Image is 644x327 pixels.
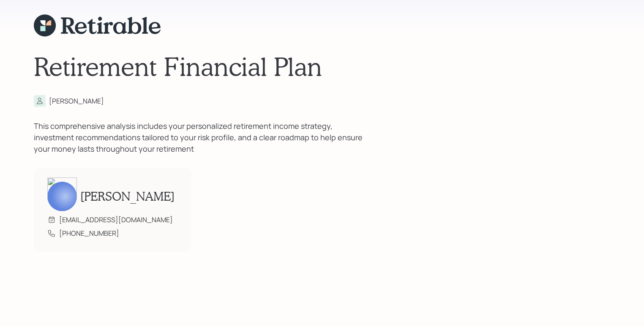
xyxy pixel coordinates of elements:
[59,228,119,238] div: [PHONE_NUMBER]
[80,189,175,204] h2: [PERSON_NAME]
[34,51,610,82] h1: Retirement Financial Plan
[34,120,372,155] div: This comprehensive analysis includes your personalized retirement income strategy, investment rec...
[59,215,173,225] div: [EMAIL_ADDRESS][DOMAIN_NAME]
[47,177,77,211] img: james-distasi-headshot.png
[49,96,104,106] div: [PERSON_NAME]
